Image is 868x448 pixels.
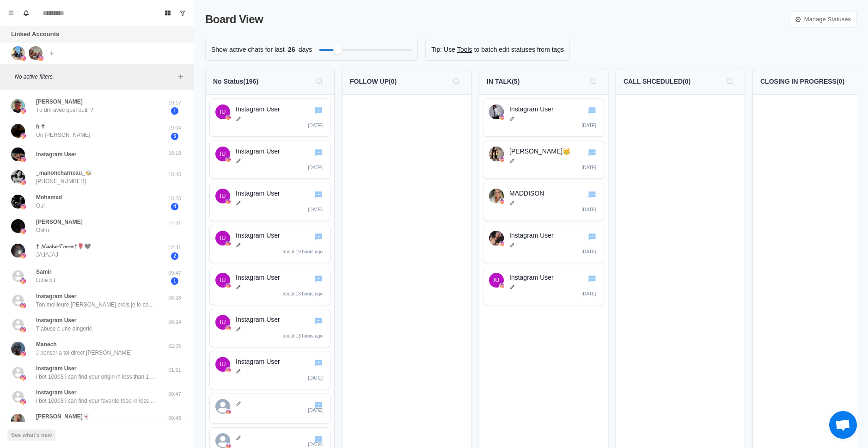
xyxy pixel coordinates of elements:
img: picture [20,327,26,332]
img: picture [20,108,26,114]
img: picture [20,375,26,380]
p: CALL SHCEDULED ( 0 ) [623,77,691,86]
p: Manech [36,340,57,349]
p: 02:05 [163,342,186,350]
p: Instagram User [236,147,324,156]
a: Tools [457,45,472,55]
p: [DATE] [308,122,323,129]
p: Show active chats for last [211,45,285,55]
p: Instagram User [36,316,76,325]
div: Instagram User [220,104,226,119]
div: Go to chatInstagram UserinstagramInstagram User[DATE] [209,351,330,389]
p: Instagram User [36,292,76,301]
p: [DATE] [308,441,323,448]
div: Instagram User [220,315,226,330]
img: instagram [500,199,504,204]
img: picture [11,414,25,428]
div: Go to chatInstagram UserinstagramInstagram User[DATE] [483,267,604,305]
p: Samir [36,268,51,276]
img: picture [20,204,26,209]
p: J penser a toi direct [PERSON_NAME] [36,349,132,357]
button: Go to chat [313,232,324,242]
p: [DATE] [308,374,323,381]
p: Oui [36,202,45,210]
span: 1 [171,107,178,115]
button: Search [586,74,600,89]
svg: avatar [215,399,230,414]
svg: avatar [215,433,230,448]
img: instagram [226,368,231,372]
p: Instagram User [36,388,76,397]
p: Instagram User [236,273,324,282]
button: Go to chat [313,274,324,284]
p: [DATE] [582,290,596,297]
p: Instagram User [236,315,324,325]
p: 19:04 [163,124,186,132]
div: Go to chatInstagram UserinstagramInstagram User[DATE] [209,141,330,179]
p: Instagram User [36,364,76,373]
p: [DATE] [308,206,323,213]
img: instagram [226,199,231,204]
p: i bet 1000$ i can find your favorite food in less than 10mn [36,421,156,429]
p: [DATE] [308,164,323,171]
div: Filter by activity days [333,45,342,55]
img: instagram [226,410,231,414]
div: Go to chatInstagram UserinstagramInstagram Userabout 13 hours ago [209,309,330,347]
img: picture [20,303,26,308]
p: Instagram User [236,104,324,114]
div: Go to chatInstagram UserinstagramInstagram User[DATE] [209,183,330,221]
p: FOLLOW UP ( 0 ) [350,77,397,86]
img: instagram [226,325,231,330]
p: about 13 hours ago [283,332,323,339]
a: Manage Statuses [789,12,857,27]
p: JAJAJAJ [36,251,58,259]
img: picture [29,46,43,60]
p: [PERSON_NAME] [36,218,83,226]
p: to batch edit statuses from tags [474,45,564,55]
p: _manoncharneau_🐝 [36,169,92,177]
div: Go to chatMaddie Eline N.👑instagram[PERSON_NAME]👑[DATE] [483,141,604,179]
p: about 19 hours ago [283,248,323,255]
span: 1 [171,277,178,285]
button: Board View [160,6,175,20]
p: 16:18 [163,149,186,157]
div: Go to chatInstagram UserinstagramInstagram Userabout 19 hours ago [209,225,330,263]
p: [DATE] [582,122,596,129]
button: Go to chat [313,434,324,444]
img: instagram [226,157,231,162]
span: 26 [285,45,299,55]
img: picture [20,55,26,61]
p: [DATE] [582,206,596,213]
p: 00:45 [163,414,186,422]
div: Go to chatInstagram UserinstagramInstagram Userabout 13 hours ago [209,267,330,305]
img: instagram [500,241,504,246]
p: Ton mellieure [PERSON_NAME] crois je le connais et [PERSON_NAME] ce que il a fait et parler sur toi [36,301,156,309]
img: instagram [226,241,231,246]
p: [PERSON_NAME] [36,98,83,106]
button: Menu [4,6,18,20]
p: Little bit [36,276,55,284]
p: 12:31 [163,244,186,252]
div: Instagram User [220,147,226,161]
div: Go to chatMADDISONinstagramMADDISON[DATE] [483,183,604,221]
p: No active filters [15,73,175,81]
img: Maddie Eline N.👑 [489,147,504,161]
p: Tip: Use [431,45,455,55]
p: 15:25 [163,195,186,203]
p: [DATE] [308,407,323,414]
p: [PERSON_NAME]👑 [509,147,598,156]
div: Go to chatInstagram UserinstagramInstagram User[DATE] [483,98,604,137]
span: 2 [171,252,178,260]
img: picture [11,46,25,60]
p: i bet 1000$ i can find your favorite food in less than 10mn [36,397,156,405]
p: i bet 1000$ i can find your origin in less than 10mn [36,373,156,381]
img: picture [20,179,26,185]
p: Instagram User [509,273,598,282]
p: 14:41 [163,220,186,227]
button: Go to chat [313,190,324,200]
img: picture [38,55,43,61]
p: 06:24 [163,318,186,326]
div: Instagram User [220,231,226,245]
span: 5 [171,133,178,140]
button: Add account [46,48,57,59]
